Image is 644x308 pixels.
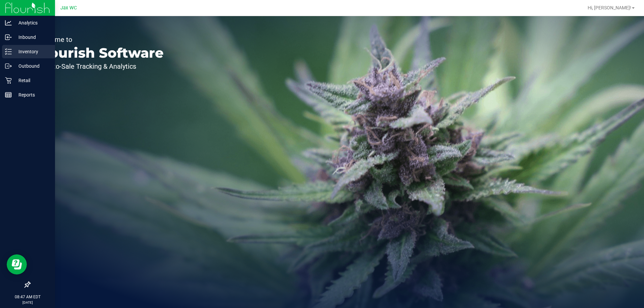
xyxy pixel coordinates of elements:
[5,19,12,26] inline-svg: Analytics
[5,77,12,84] inline-svg: Retail
[5,48,12,55] inline-svg: Inventory
[12,62,52,70] p: Outbound
[12,48,52,56] p: Inventory
[12,19,52,27] p: Analytics
[5,34,12,41] inline-svg: Inbound
[5,63,12,69] inline-svg: Outbound
[3,300,52,305] p: [DATE]
[60,5,77,11] span: Jax WC
[5,91,12,98] inline-svg: Reports
[12,91,52,99] p: Reports
[3,294,52,300] p: 08:47 AM EDT
[12,33,52,41] p: Inbound
[36,63,164,70] p: Seed-to-Sale Tracking & Analytics
[7,254,27,274] iframe: Resource center
[588,5,631,10] span: Hi, [PERSON_NAME]!
[36,36,164,43] p: Welcome to
[36,46,164,60] p: Flourish Software
[12,76,52,84] p: Retail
